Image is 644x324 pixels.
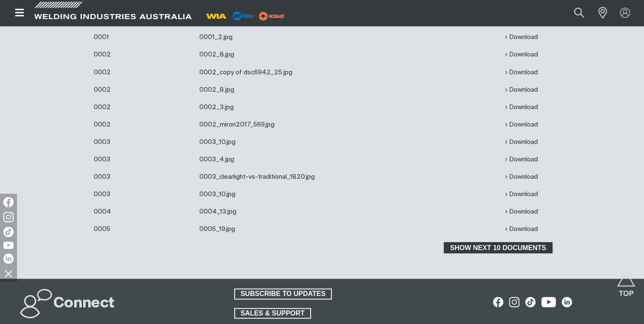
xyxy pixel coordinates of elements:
a: SALES & SUPPORT [234,308,311,319]
button: Search products [565,3,594,23]
a: Download [505,32,538,42]
td: 0003_10.jpg [197,186,392,203]
a: Download [505,137,538,147]
td: 0002 [92,64,197,81]
td: 0003_clearlight-vs-traditional_1820.jpg [197,168,392,186]
a: Download [505,224,538,234]
td: 0001 [92,28,197,46]
a: Download [505,85,538,95]
a: Download [505,189,538,199]
td: 0003_10.jpg [197,133,392,151]
img: miller [256,10,287,23]
button: Scroll to top [616,271,636,290]
td: 0004_13.jpg [197,203,392,220]
td: 0002_copy of dsc6942_25.jpg [197,64,392,81]
td: 0003 [92,133,197,151]
button: Show next 10 documents [444,242,552,253]
td: 0003 [92,151,197,168]
span: Show next 10 documents [445,242,552,253]
td: 0002 [92,116,197,133]
td: 0002 [92,46,197,63]
a: Download [505,102,538,112]
a: Download [505,50,538,59]
a: Download [505,155,538,164]
input: Product name or item number... [554,3,594,23]
a: Download [505,68,538,77]
td: 0002_8.jpg [197,81,392,99]
td: 0002_miron2017_569.jpg [197,116,392,133]
h2: Connect [53,294,115,313]
a: miller [256,13,287,19]
td: 0003 [92,186,197,203]
a: Download [505,120,538,130]
td: 0002_3.jpg [197,99,392,116]
img: YouTube [3,242,14,249]
a: Download [505,172,538,182]
img: LinkedIn [3,254,14,264]
td: 0002_8.jpg [197,46,392,63]
img: Facebook [3,197,14,207]
td: 0003 [92,168,197,186]
td: 0005_19.jpg [197,220,392,238]
img: hide socials [1,266,16,281]
img: TikTok [3,227,14,237]
span: SALES & SUPPORT [235,308,310,319]
td: 0005 [92,220,197,238]
img: Instagram [3,212,14,222]
span: SUBSCRIBE TO UPDATES [235,288,331,299]
td: 0001_2.jpg [197,28,392,46]
td: 0002 [92,81,197,99]
td: 0003_4.jpg [197,151,392,168]
td: 0004 [92,203,197,220]
a: Download [505,207,538,217]
a: SUBSCRIBE TO UPDATES [234,288,332,299]
td: 0002 [92,99,197,116]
